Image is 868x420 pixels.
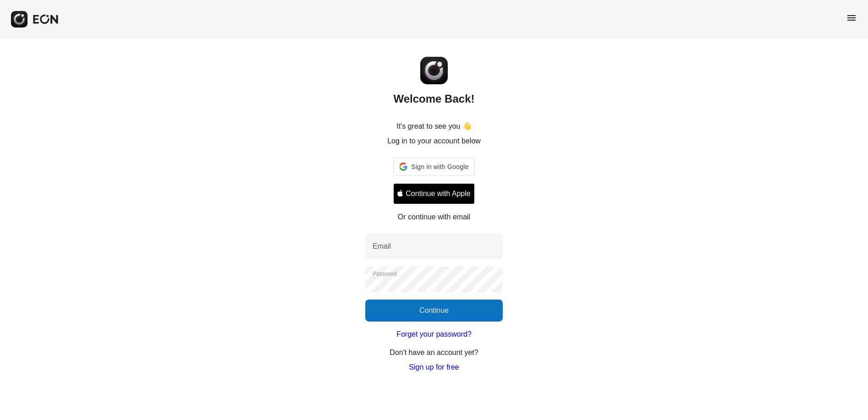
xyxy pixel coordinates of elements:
[373,241,391,252] label: Email
[396,121,472,132] p: It's great to see you 👋
[846,12,857,23] span: menu
[393,158,474,176] div: Sign in with Google
[390,347,478,358] p: Don't have an account yet?
[373,270,397,278] label: Password
[409,362,459,373] a: Sign up for free
[365,300,503,322] button: Continue
[387,136,481,147] p: Log in to your account below
[396,329,472,340] a: Forget your password?
[393,183,474,204] button: Signin with apple ID
[394,92,475,106] h2: Welcome Back!
[411,161,468,172] span: Sign in with Google
[398,212,470,223] p: Or continue with email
